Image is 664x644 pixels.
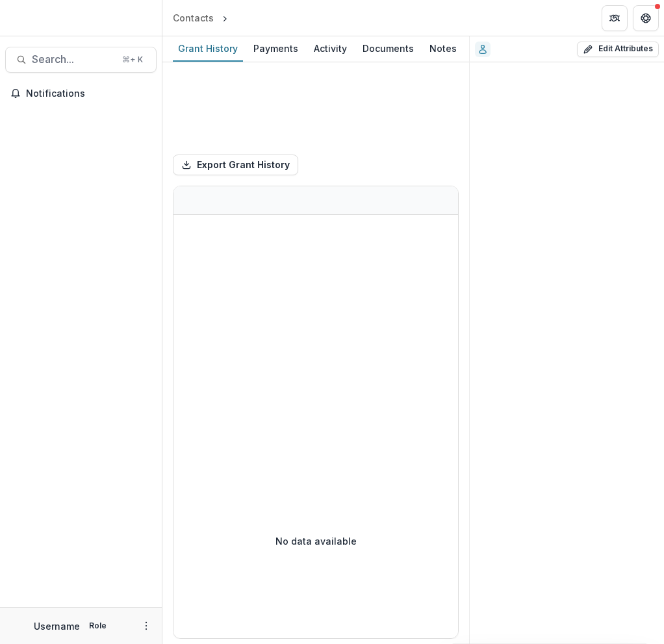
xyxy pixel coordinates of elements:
a: Activity [309,36,352,62]
div: Grant History [173,39,243,58]
a: Documents [357,36,419,62]
a: Payments [248,36,303,62]
div: Payments [248,39,303,58]
p: No data available [275,534,357,548]
span: Search... [32,53,114,66]
div: Notes [424,39,462,58]
button: Search... [5,47,157,73]
nav: breadcrumb [168,8,286,27]
a: Notes [424,36,462,62]
button: Get Help [633,5,659,31]
div: ⌘ + K [120,53,146,67]
div: Activity [309,39,352,58]
button: Notifications [5,83,157,104]
p: Role [85,620,110,632]
span: Notifications [26,88,151,99]
a: Grant History [173,36,243,62]
div: Documents [357,39,419,58]
button: Partners [602,5,628,31]
p: Username [34,619,80,633]
a: Contacts [168,8,219,27]
button: More [138,618,154,634]
div: Contacts [173,11,214,25]
button: Edit Attributes [577,42,659,57]
button: Export Grant History [173,155,298,175]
